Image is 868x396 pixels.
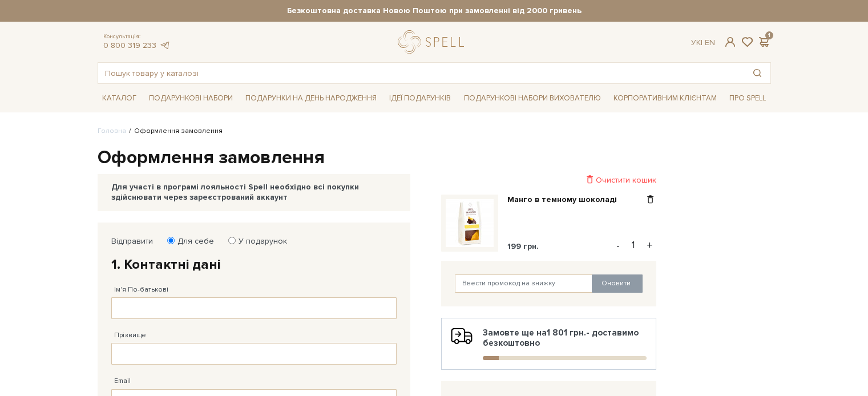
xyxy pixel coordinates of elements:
label: Відправити [111,236,153,247]
a: Манго в темному шоколаді [507,195,625,205]
a: logo [398,30,469,54]
input: Для себе [167,237,175,244]
div: Для участі в програмі лояльності Spell необхідно всі покупки здійснювати через зареєстрований акк... [111,182,397,203]
h1: Оформлення замовлення [98,146,771,170]
a: 0 800 319 233 [103,41,156,50]
span: Консультація: [103,33,171,41]
div: Очистити кошик [441,175,656,185]
a: Подарункові набори [144,90,237,107]
input: Пошук товару у каталозі [98,63,744,83]
a: Каталог [98,90,141,107]
img: Манго в темному шоколаді [446,199,494,247]
label: У подарунок [231,236,287,247]
a: Ідеї подарунків [385,90,455,107]
input: Ввести промокод на знижку [455,274,593,293]
div: Замовте ще на - доставимо безкоштовно [451,328,647,360]
label: Ім'я По-батькові [114,285,168,295]
strong: Безкоштовна доставка Новою Поштою при замовленні від 2000 гривень [98,6,771,16]
a: Подарунки на День народження [241,90,381,107]
button: Оновити [592,274,643,293]
button: + [643,237,656,254]
a: Корпоративним клієнтам [609,88,721,108]
li: Оформлення замовлення [126,126,223,136]
a: Подарункові набори вихователю [459,88,605,108]
button: Пошук товару у каталозі [744,63,770,83]
div: Ук [691,38,715,48]
a: En [705,38,715,47]
input: У подарунок [228,237,236,244]
label: Email [114,376,131,386]
a: Головна [98,127,126,135]
a: telegram [159,41,171,50]
span: | [701,38,703,47]
b: 1 801 грн. [547,328,586,338]
a: Про Spell [725,90,770,107]
label: Прізвище [114,330,146,341]
span: 199 грн. [507,241,539,251]
h2: 1. Контактні дані [111,256,397,273]
button: - [612,237,624,254]
label: Для себе [170,236,214,247]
